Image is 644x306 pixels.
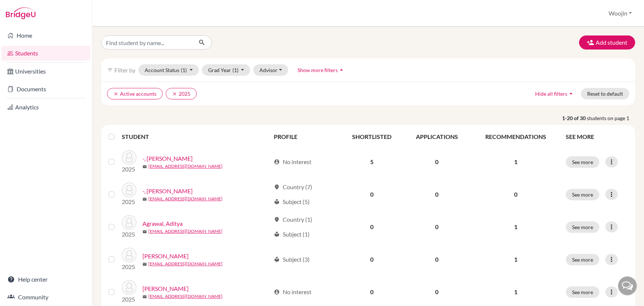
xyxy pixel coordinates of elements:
div: Country (7) [274,183,312,191]
td: 0 [403,178,470,211]
p: 2025 [122,230,137,239]
button: See more [566,189,599,200]
div: Subject (3) [274,255,310,264]
span: (1) [233,67,238,73]
span: account_circle [274,289,280,295]
a: Documents [1,82,90,96]
div: Country (1) [274,215,312,224]
img: Ahsan, Amir [122,248,137,262]
button: Reset to default [581,88,629,99]
img: -, Shalibeth Tiffany [122,150,137,165]
div: Subject (5) [274,197,310,206]
th: PROFILE [269,128,340,146]
button: Grad Year(1) [202,64,251,76]
td: 0 [340,211,403,243]
span: location_on [274,184,280,190]
td: 0 [403,243,470,276]
span: mail [142,295,147,299]
span: local_library [274,199,280,205]
button: Advisor [253,64,288,76]
span: account_circle [274,159,280,165]
i: filter_list [107,67,113,73]
button: Add student [579,35,635,50]
button: Woojin [605,6,635,20]
span: mail [142,164,147,169]
button: Hide all filtersarrow_drop_up [529,88,581,99]
button: See more [566,221,599,233]
i: arrow_drop_up [338,66,345,74]
p: 1 [475,222,557,231]
th: SHORTLISTED [340,128,403,146]
td: 0 [403,211,470,243]
span: mail [142,262,147,266]
a: [EMAIL_ADDRESS][DOMAIN_NAME] [148,163,223,170]
strong: 1-20 of 30 [562,114,587,122]
td: 0 [340,178,403,211]
p: 2025 [122,197,137,206]
p: 1 [475,157,557,166]
th: SEE MORE [561,128,632,146]
span: (1) [181,67,187,73]
a: Universities [1,64,90,79]
span: location_on [274,217,280,222]
a: [EMAIL_ADDRESS][DOMAIN_NAME] [148,195,223,202]
img: Alahakone, Nathan [122,280,137,295]
i: arrow_drop_up [567,90,575,97]
span: local_library [274,256,280,262]
p: 2025 [122,295,137,304]
td: 0 [340,243,403,276]
button: See more [566,156,599,168]
a: Community [1,290,90,305]
span: Hide all filters [535,91,567,97]
th: STUDENT [122,128,269,146]
div: No interest [274,288,311,296]
a: Home [1,28,90,43]
span: Show more filters [297,67,338,73]
input: Find student by name... [101,35,193,50]
p: 2025 [122,262,137,271]
th: APPLICATIONS [403,128,470,146]
button: See more [566,286,599,298]
p: 0 [475,190,557,199]
span: Filter by [114,67,135,74]
div: Subject (1) [274,230,310,239]
button: clear2025 [166,88,197,99]
a: Agrawal, Aditya [142,219,183,228]
div: No interest [274,157,311,166]
a: [EMAIL_ADDRESS][DOMAIN_NAME] [148,228,223,235]
button: Account Status(1) [138,64,199,76]
button: See more [566,254,599,265]
td: 5 [340,146,403,178]
p: 1 [475,288,557,296]
button: clearActive accounts [107,88,163,99]
a: Analytics [1,100,90,115]
img: -, Thiri Cho Thaw [122,183,137,197]
p: 1 [475,255,557,264]
a: [EMAIL_ADDRESS][DOMAIN_NAME] [148,261,223,267]
a: Help center [1,272,90,287]
a: -, [PERSON_NAME] [142,187,193,195]
span: local_library [274,231,280,237]
img: Agrawal, Aditya [122,215,137,230]
i: clear [172,91,177,96]
a: Students [1,46,90,61]
td: 0 [403,146,470,178]
p: 2025 [122,165,137,174]
span: mail [142,197,147,201]
th: RECOMMENDATIONS [470,128,561,146]
a: [PERSON_NAME] [142,284,189,293]
img: Bridge-U [6,7,35,19]
i: clear [113,91,118,96]
a: [EMAIL_ADDRESS][DOMAIN_NAME] [148,293,223,300]
button: Show more filtersarrow_drop_up [291,64,351,76]
span: students on page 1 [587,114,635,122]
a: -, [PERSON_NAME] [142,154,193,163]
span: mail [142,229,147,234]
a: [PERSON_NAME] [142,252,189,261]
